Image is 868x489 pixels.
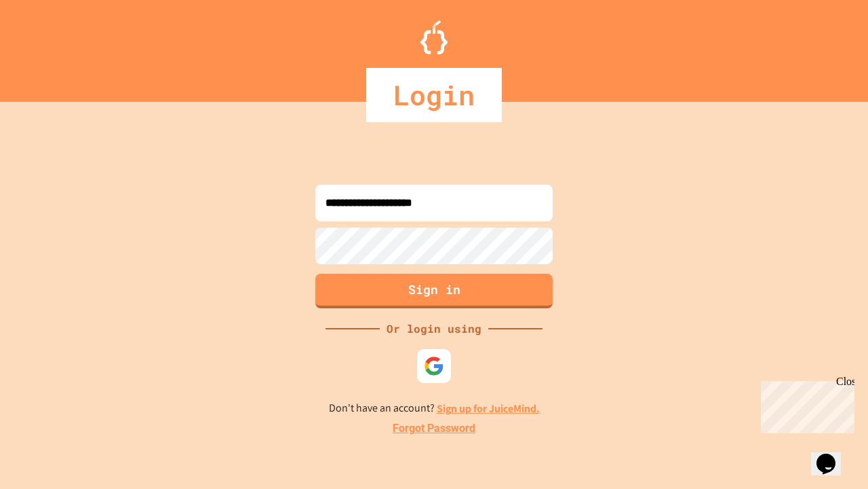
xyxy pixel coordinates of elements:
a: Forgot Password [393,420,475,437]
button: Sign in [315,274,553,308]
a: Sign up for JuiceMind. [437,401,540,416]
iframe: chat widget [811,435,854,475]
img: google-icon.svg [424,356,444,376]
img: Logo.svg [420,20,448,54]
p: Don't have an account? [329,400,540,417]
div: Or login using [380,321,488,337]
iframe: chat widget [755,376,854,433]
div: Chat with us now!Close [5,5,94,86]
div: Login [366,68,502,122]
